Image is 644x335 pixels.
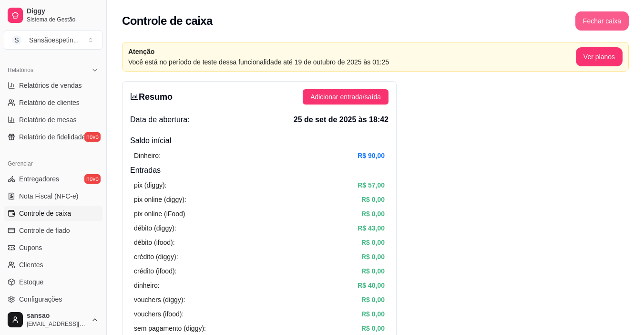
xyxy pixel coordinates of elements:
article: R$ 57,00 [358,180,385,190]
a: Ver planos [576,53,623,61]
article: R$ 0,00 [361,194,385,205]
h3: Resumo [130,90,173,104]
span: Sistema de Gestão [27,16,99,23]
article: Você está no período de teste dessa funcionalidade até 19 de outubro de 2025 às 01:25 [128,57,576,67]
a: Controle de fiado [4,223,102,238]
article: dinheiro: [134,280,160,291]
a: Nota Fiscal (NFC-e) [4,188,102,204]
button: Adicionar entrada/saída [303,89,388,105]
a: Estoque [4,274,102,290]
a: Relatório de mesas [4,112,102,127]
article: sem pagamento (diggy): [134,323,206,334]
span: Adicionar entrada/saída [310,92,381,102]
article: Atenção [128,46,576,57]
a: Controle de caixa [4,206,102,221]
a: Cupons [4,240,102,255]
article: pix online (diggy): [134,194,186,205]
span: bar-chart [130,92,139,101]
article: débito (ifood): [134,237,175,248]
a: Relatório de clientes [4,95,102,110]
span: Relatório de clientes [19,98,80,107]
div: Gerenciar [4,156,102,171]
span: Controle de caixa [19,209,71,218]
span: Relatórios de vendas [19,81,82,90]
button: Fechar caixa [575,11,629,31]
span: Configurações [19,294,62,304]
article: Dinheiro: [134,150,161,161]
span: Diggy [27,7,99,16]
article: crédito (diggy): [134,251,178,262]
h2: Controle de caixa [122,13,213,29]
article: R$ 40,00 [358,280,385,291]
article: pix online (iFood) [134,209,185,219]
span: S [12,35,21,45]
span: Entregadores [19,174,59,184]
article: R$ 0,00 [361,251,385,262]
span: Cupons [19,243,42,252]
span: [EMAIL_ADDRESS][DOMAIN_NAME] [27,320,87,328]
a: Relatório de fidelidadenovo [4,129,102,145]
article: vouchers (diggy): [134,294,185,305]
span: sansao [27,312,87,320]
article: R$ 90,00 [358,150,385,161]
h4: Entradas [130,165,388,176]
button: Select a team [4,31,102,50]
span: Nota Fiscal (NFC-e) [19,191,78,201]
button: Ver planos [576,47,623,66]
h4: Saldo inícial [130,135,388,147]
article: R$ 0,00 [361,323,385,334]
a: Configurações [4,292,102,307]
article: vouchers (ifood): [134,309,184,319]
article: R$ 43,00 [358,223,385,233]
article: débito (diggy): [134,223,176,233]
span: Data de abertura: [130,114,190,126]
span: 25 de set de 2025 às 18:42 [294,114,388,126]
article: R$ 0,00 [361,237,385,248]
div: Sansãoespetin ... [29,35,79,45]
a: Clientes [4,257,102,272]
article: crédito (ifood): [134,266,176,276]
span: Relatório de mesas [19,115,77,125]
a: DiggySistema de Gestão [4,4,102,27]
span: Controle de fiado [19,226,70,235]
button: sansao[EMAIL_ADDRESS][DOMAIN_NAME] [4,308,102,331]
article: R$ 0,00 [361,309,385,319]
span: Estoque [19,277,43,287]
article: R$ 0,00 [361,294,385,305]
span: Clientes [19,260,43,270]
a: Relatórios de vendas [4,78,102,93]
article: pix (diggy): [134,180,166,190]
article: R$ 0,00 [361,266,385,276]
span: Relatório de fidelidade [19,132,85,142]
span: Relatórios [8,66,33,74]
article: R$ 0,00 [361,209,385,219]
a: Entregadoresnovo [4,171,102,187]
